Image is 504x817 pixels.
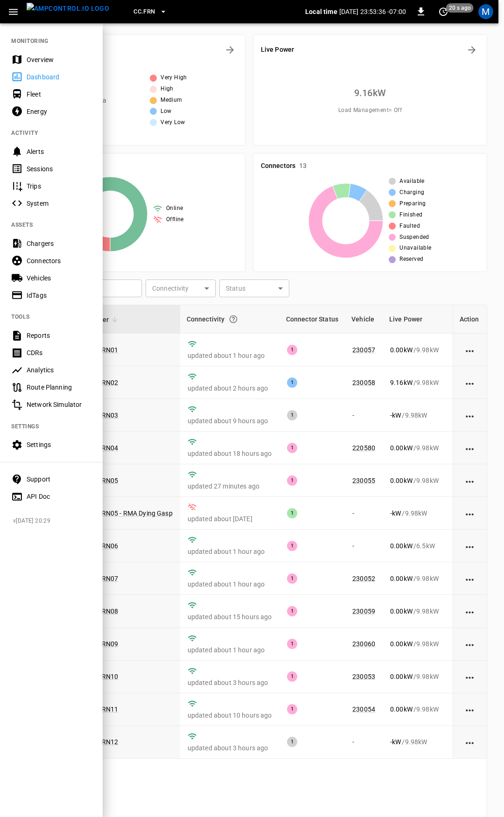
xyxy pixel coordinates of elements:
span: 20 s ago [446,3,474,13]
div: Chargers [27,239,91,248]
div: Support [27,475,91,484]
img: ampcontrol.io logo [27,3,109,14]
div: Vehicles [27,273,91,283]
div: profile-icon [478,4,493,19]
div: Sessions [27,164,91,174]
div: Trips [27,182,91,191]
div: System [27,199,91,208]
div: Dashboard [27,72,91,82]
div: Network Simulator [27,400,91,409]
div: Analytics [27,365,91,375]
div: API Doc [27,492,91,501]
div: Overview [27,55,91,64]
div: Connectors [27,256,91,265]
div: IdTags [27,291,91,300]
p: [DATE] 23:53:36 -07:00 [339,7,406,16]
span: v [DATE] 20:29 [13,517,95,526]
div: CDRs [27,348,91,357]
span: CC.FRN [133,7,155,17]
p: Local time [305,7,337,16]
div: Fleet [27,90,91,99]
div: Settings [27,440,91,449]
div: Reports [27,331,91,340]
div: Alerts [27,147,91,156]
button: set refresh interval [436,4,451,19]
div: Energy [27,107,91,116]
div: Route Planning [27,383,91,392]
